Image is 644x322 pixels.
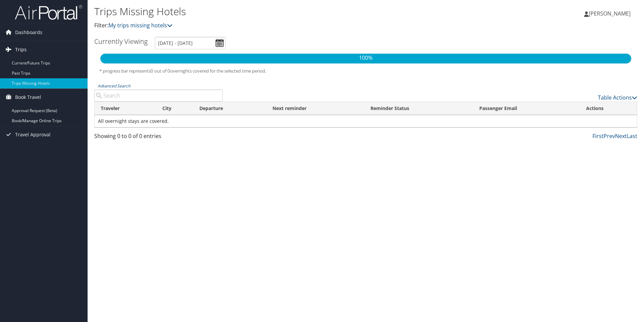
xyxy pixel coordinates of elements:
a: Last [627,132,637,140]
a: Next [615,132,627,140]
th: Departure: activate to sort column descending [193,102,266,115]
span: Dashboards [15,24,42,41]
th: Traveler: activate to sort column ascending [95,102,156,115]
input: Advanced Search [94,89,223,102]
p: Filter: [94,21,456,30]
a: Table Actions [598,94,637,101]
h1: Trips Missing Hotels [94,4,456,19]
th: Next reminder [266,102,364,115]
div: Showing 0 to 0 of 0 entries [94,132,223,143]
span: Travel Approval [15,126,51,143]
a: [PERSON_NAME] [584,3,637,24]
h3: Currently Viewing [94,37,148,46]
th: City: activate to sort column ascending [156,102,193,115]
span: 0 out of 0 [151,68,170,74]
th: Actions [580,102,637,115]
a: Prev [604,132,615,140]
th: Passenger Email: activate to sort column ascending [473,102,580,115]
span: Trips [15,41,27,58]
h5: * progress bar represents overnights covered for the selected time period. [99,68,632,74]
span: [PERSON_NAME] [589,10,631,17]
a: Advanced Search [98,83,130,89]
th: Reminder Status [364,102,474,115]
a: First [592,132,604,140]
a: My trips missing hotels [108,22,172,29]
p: 100% [100,54,631,62]
span: Book Travel [15,89,41,106]
td: All overnight stays are covered. [95,115,637,127]
input: [DATE] - [DATE] [155,37,226,49]
img: airportal-logo.png [15,4,82,20]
